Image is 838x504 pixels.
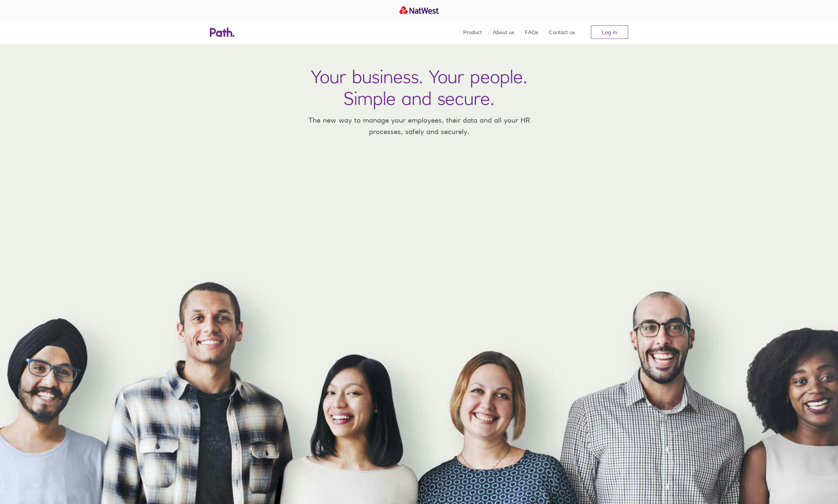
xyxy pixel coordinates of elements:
[298,115,540,137] p: The new way to manage your employees, their data and all your HR processes, safely and securely.
[525,20,538,44] a: FAQs
[311,66,527,109] h1: Your business. Your people. Simple and secure.
[463,20,482,44] a: Product
[493,20,514,44] a: About us
[549,20,575,44] a: Contact us
[591,25,628,39] a: Log in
